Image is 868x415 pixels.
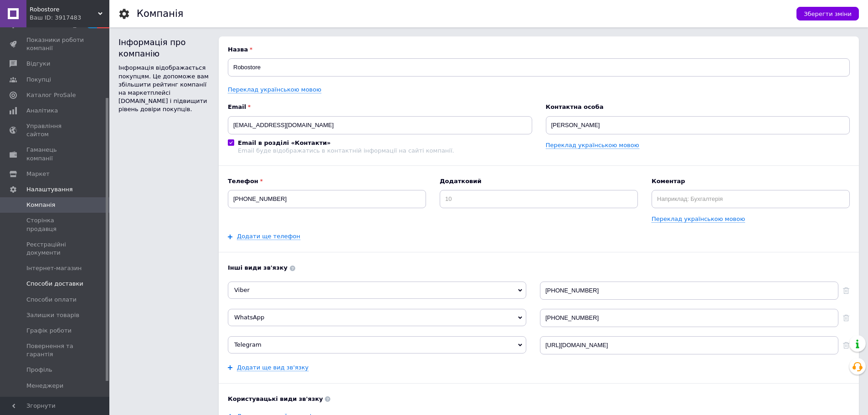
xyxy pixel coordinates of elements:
span: Залишки товарів [26,311,79,319]
span: Інтернет-магазин [26,264,82,272]
span: WhatsApp [234,314,264,321]
div: Email буде відображатись в контактній інформації на сайті компанії. [238,147,454,154]
a: Переклад українською мовою [546,142,639,149]
input: Електронна адреса [228,116,532,134]
body: Редактор, 6BEB8663-498D-4C8C-AD10-664BF7D24827 [9,9,612,349]
span: Robostore [30,5,98,14]
div: Інформація відображається покупцям. Це допоможе вам збільшити рейтинг компанії на маркетплейсі [D... [118,64,210,113]
input: 10 [440,190,638,208]
span: Каталог ProSale [26,91,76,99]
span: Реєстраційні документи [26,241,84,257]
button: Зберегти зміни [796,7,859,20]
span: Управління сайтом [26,122,84,138]
div: Ваш ID: 3917483 [30,14,109,22]
span: Viber [234,287,250,293]
input: Наприклад: Бухгалтерія [652,190,850,208]
span: Способи оплати [26,296,77,304]
b: Контактна особа [546,103,850,111]
p: Наш интернет-магазин робототехники и электроники "RoboStore" занимается реализацией и подбором не... [9,27,612,56]
input: Назва вашої компанії [228,58,850,77]
span: Показники роботи компанії [26,36,84,52]
span: Графік роботи [26,327,72,335]
b: Коментар [652,177,850,185]
span: Гаманець компанії [26,146,84,162]
a: Переклад українською мовою [228,86,321,93]
span: Зберегти зміни [804,10,852,17]
span: Аналітика [26,107,58,115]
span: Покупці [26,76,51,84]
strong: RoboStore — Ваш проводник в мир роботостроения [195,9,426,19]
div: Інформація про компанію [118,36,210,59]
input: ПІБ [546,116,850,134]
span: Налаштування [26,185,73,194]
span: Менеджери [26,382,63,390]
b: Користувацькі види зв'язку [228,395,850,403]
span: Сторінка продавця [26,216,84,233]
span: Способи доставки [26,280,83,288]
b: Додатковий [440,177,638,185]
span: Профіль [26,366,52,374]
b: Назва [228,46,850,54]
span: Telegram [234,341,262,348]
input: +38 096 0000000 [228,190,426,208]
b: Email [228,103,532,111]
a: Додати ще телефон [237,233,300,240]
span: Компанія [26,201,55,209]
b: Email в розділі «Контакти» [238,139,331,146]
a: Переклад українською мовою [652,215,745,223]
b: Телефон [228,177,426,185]
h1: Компанія [137,8,183,19]
span: Маркет [26,170,50,178]
span: Повернення та гарантія [26,342,84,359]
span: Відгуки [26,60,50,68]
a: Додати ще вид зв'язку [237,364,308,371]
b: Інші види зв'язку [228,264,850,272]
